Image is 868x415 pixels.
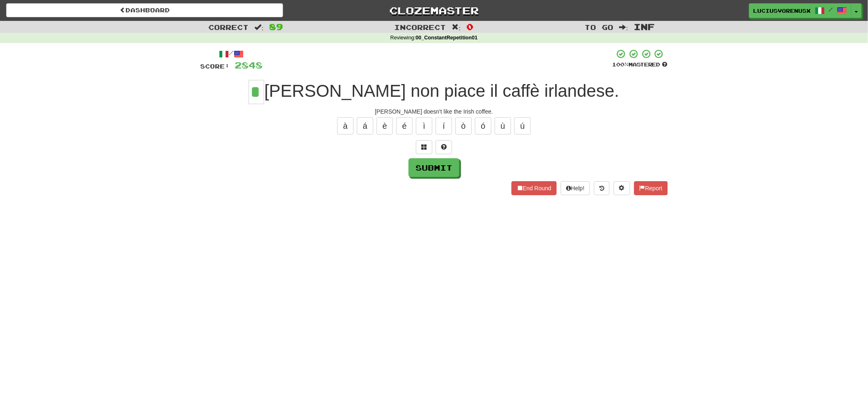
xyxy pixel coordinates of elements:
[409,158,459,177] button: Submit
[200,49,263,59] div: /
[436,117,452,135] button: í
[416,140,432,154] button: Switch sentence to multiple choice alt+p
[594,181,610,195] button: Round history (alt+y)
[619,24,628,31] span: :
[749,3,852,18] a: LuciusVorenusX /
[634,22,655,32] span: Inf
[561,181,590,195] button: Help!
[357,117,373,135] button: á
[416,117,432,135] button: ì
[264,81,619,100] span: [PERSON_NAME] non piace il caffè irlandese.
[512,181,557,195] button: End Round
[829,7,833,12] span: /
[209,23,249,31] span: Correct
[634,181,668,195] button: Report
[269,22,283,32] span: 89
[612,61,668,68] div: Mastered
[395,23,446,31] span: Incorrect
[377,117,393,135] button: è
[200,107,668,116] div: [PERSON_NAME] doesn't like the Irish coffee.
[337,117,354,135] button: à
[754,7,811,14] span: LuciusVorenusX
[466,22,473,32] span: 0
[436,140,452,154] button: Single letter hint - you only get 1 per sentence and score half the points! alt+h
[495,117,511,135] button: ù
[455,117,472,135] button: ò
[514,117,531,135] button: ú
[612,61,628,68] span: 100 %
[416,35,477,41] strong: 00_ConstantRepetition01
[255,24,264,31] span: :
[475,117,491,135] button: ó
[200,63,230,70] span: Score:
[6,3,283,17] a: Dashboard
[396,117,413,135] button: é
[235,60,263,70] span: 2848
[452,24,461,31] span: :
[585,23,614,31] span: To go
[295,3,572,18] a: Clozemaster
